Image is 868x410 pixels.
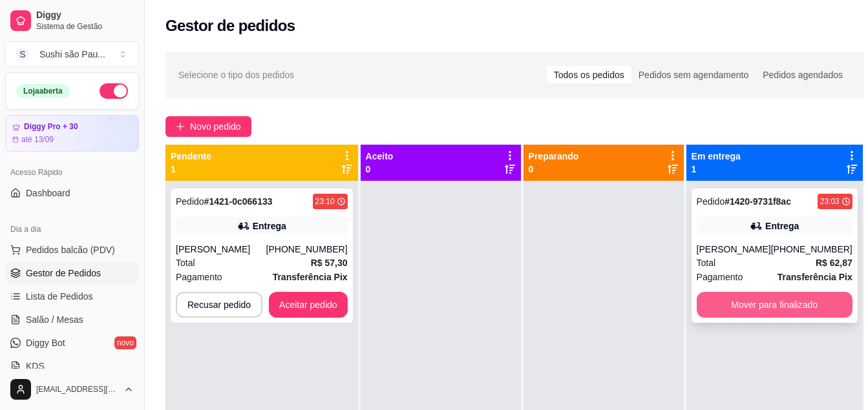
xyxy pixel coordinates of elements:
div: [PHONE_NUMBER] [266,243,348,256]
div: [PHONE_NUMBER] [771,243,852,256]
button: Recusar pedido [176,292,262,318]
a: Diggy Botnovo [5,333,139,353]
button: Select a team [5,41,139,67]
span: Pedido [697,196,725,207]
strong: R$ 62,87 [816,258,852,268]
p: Preparando [529,150,579,163]
span: Selecione o tipo dos pedidos [178,68,294,82]
span: Total [697,256,716,270]
div: 23:10 [315,196,335,207]
span: Lista de Pedidos [26,290,93,303]
div: Sushi são Pau ... [39,48,105,61]
div: [PERSON_NAME] [176,243,266,256]
span: Pedidos balcão (PDV) [26,243,115,256]
span: Diggy [36,10,134,21]
article: até 13/09 [21,134,54,145]
span: Diggy Bot [26,336,65,349]
a: Salão / Mesas [5,309,139,330]
button: Novo pedido [165,116,251,137]
span: Novo pedido [190,119,241,134]
div: 23:03 [820,196,840,207]
div: [PERSON_NAME] [697,243,771,256]
span: Dashboard [26,187,70,200]
p: Pendente [171,150,211,163]
span: Pagamento [697,270,743,284]
span: Salão / Mesas [26,313,83,326]
button: Mover para finalizado [697,292,852,318]
a: KDS [5,356,139,376]
div: Pedidos sem agendamento [631,66,756,84]
div: Pedidos agendados [756,66,850,84]
strong: # 1420-9731f8ac [725,196,791,207]
span: S [16,48,29,61]
a: Gestor de Pedidos [5,263,139,283]
span: Sistema de Gestão [36,21,134,32]
div: Loja aberta [16,84,70,98]
a: Diggy Pro + 30até 13/09 [5,115,139,152]
div: Entrega [765,220,799,232]
p: Em entrega [692,150,741,163]
h2: Gestor de pedidos [165,15,295,36]
a: Lista de Pedidos [5,286,139,307]
span: [EMAIL_ADDRESS][DOMAIN_NAME] [36,384,118,395]
button: Pedidos balcão (PDV) [5,240,139,260]
p: 1 [692,163,741,176]
p: 0 [366,163,394,176]
button: Aceitar pedido [269,292,348,318]
a: Dashboard [5,183,139,203]
div: Acesso Rápido [5,162,139,183]
a: DiggySistema de Gestão [5,5,139,36]
p: 1 [171,163,211,176]
button: [EMAIL_ADDRESS][DOMAIN_NAME] [5,374,139,405]
div: Entrega [253,220,286,232]
strong: Transferência Pix [778,272,852,282]
span: Gestor de Pedidos [26,267,101,280]
article: Diggy Pro + 30 [24,122,78,132]
div: Dia a dia [5,219,139,240]
p: 0 [529,163,579,176]
span: plus [176,122,185,131]
button: Alterar Status [100,83,128,99]
span: KDS [26,360,45,373]
strong: Transferência Pix [273,272,348,282]
span: Pedido [176,196,204,207]
span: Pagamento [176,270,222,284]
p: Aceito [366,150,394,163]
span: Total [176,256,195,270]
div: Todos os pedidos [547,66,631,84]
strong: # 1421-0c066133 [204,196,273,207]
strong: R$ 57,30 [311,258,348,268]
